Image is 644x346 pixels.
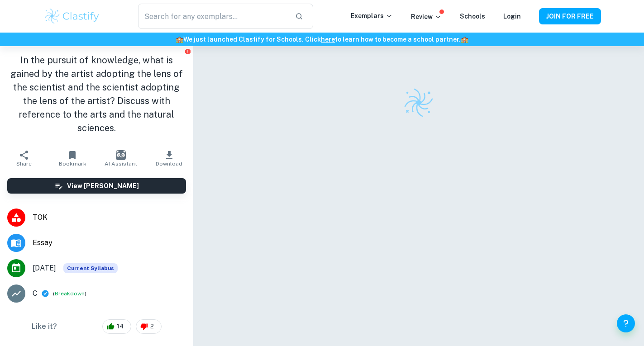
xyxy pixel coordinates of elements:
[116,150,126,160] img: AI Assistant
[112,322,129,331] span: 14
[460,13,485,20] a: Schools
[33,237,186,248] span: Essay
[43,7,101,25] img: Clastify logo
[2,34,642,44] h6: We just launched Clastify for Schools. Click to learn how to become a school partner.
[185,48,191,55] button: Report issue
[67,181,139,191] h6: View [PERSON_NAME]
[403,87,434,118] img: Clastify logo
[138,4,287,29] input: Search for any exemplars...
[539,8,601,24] button: JOIN FOR FREE
[7,53,186,135] h1: In the pursuit of knowledge, what is gained by the artist adopting the lens of the scientist and ...
[102,319,131,334] div: 14
[32,321,57,332] h6: Like it?
[96,146,145,171] button: AI Assistant
[145,322,159,331] span: 2
[59,161,86,167] span: Bookmark
[156,161,182,167] span: Download
[63,263,118,273] div: This exemplar is based on the current syllabus. Feel free to refer to it for inspiration/ideas wh...
[53,289,86,298] span: ( )
[503,13,521,20] a: Login
[33,212,186,223] span: TOK
[55,289,85,298] button: Breakdown
[48,146,97,171] button: Bookmark
[617,314,635,332] button: Help and Feedback
[136,319,162,334] div: 2
[351,11,393,21] p: Exemplars
[63,263,118,273] span: Current Syllabus
[321,36,335,43] a: here
[16,161,32,167] span: Share
[461,36,468,43] span: 🏫
[33,288,38,299] p: C
[145,146,193,171] button: Download
[411,12,442,22] p: Review
[176,36,183,43] span: 🏫
[105,161,137,167] span: AI Assistant
[33,263,56,274] span: [DATE]
[7,178,186,194] button: View [PERSON_NAME]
